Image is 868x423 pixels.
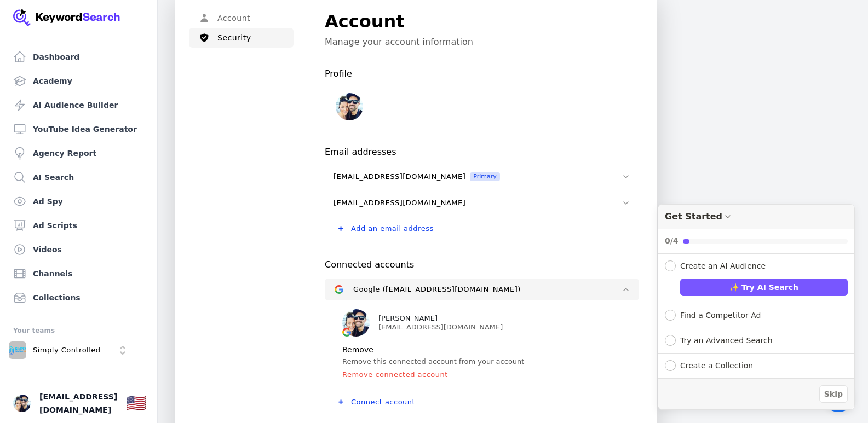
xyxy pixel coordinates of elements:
[729,282,798,293] span: ✨ Try AI Search
[126,392,146,414] button: 🇺🇸
[470,172,500,181] span: Primary
[9,239,148,260] a: Videos
[378,323,503,332] p: [EMAIL_ADDRESS][DOMAIN_NAME]
[658,204,855,410] div: Get Started
[325,65,352,83] p: Profile
[342,357,622,366] p: Remove this connected account from your account
[351,398,415,407] span: Connect account
[325,392,639,412] button: Connect account
[351,224,434,233] span: Add an email address
[9,341,26,359] img: Simply Controlled
[824,389,843,400] span: Skip
[325,37,639,48] p: Manage your account information
[334,199,465,207] span: [EMAIL_ADDRESS][DOMAIN_NAME]
[819,385,848,403] button: Skip
[9,94,148,116] a: AI Audience Builder
[680,310,761,321] div: Find a Competitor Ad
[9,46,148,68] a: Dashboard
[325,8,639,34] h1: Account
[353,285,521,294] div: Google ([EMAIL_ADDRESS][DOMAIN_NAME])
[680,360,753,372] div: Create a Collection
[9,215,148,236] a: Ad Scripts
[39,390,117,416] span: [EMAIL_ADDRESS][DOMAIN_NAME]
[9,190,148,212] a: Ad Spy
[342,345,373,355] p: Remove
[9,70,148,92] a: Academy
[680,335,773,346] div: Try an Advanced Search
[13,324,144,337] div: Your teams
[9,142,148,164] a: Agency Report
[126,393,146,413] div: 🇺🇸
[680,279,848,296] button: ✨ Try AI Search
[325,166,639,188] button: [EMAIL_ADDRESS][DOMAIN_NAME]Primary
[189,8,294,28] button: Account
[325,219,639,239] button: Add an email address
[335,285,343,294] img: Google
[13,9,120,26] img: Your Company
[9,166,148,188] a: AI Search
[658,354,854,378] button: Expand Checklist
[325,256,414,274] p: Connected accounts
[342,328,351,337] img: Google
[665,211,722,222] div: Get Started
[9,287,148,309] a: Collections
[658,205,854,253] button: Collapse Checklist
[13,395,31,412] button: Open user button
[9,341,131,359] button: Open organization switcher
[378,314,438,323] span: [PERSON_NAME]
[658,303,854,328] button: Expand Checklist
[658,205,854,229] div: Drag to move checklist
[665,235,679,247] div: 0/4
[342,370,448,379] button: Remove connected account
[189,28,294,48] button: Security
[9,263,148,285] a: Channels
[334,172,465,181] span: [EMAIL_ADDRESS][DOMAIN_NAME]
[325,143,396,161] p: Email addresses
[680,260,766,272] div: Create an AI Audience
[342,309,370,337] img: Billy Wood
[658,328,854,353] button: Expand Checklist
[658,254,854,272] button: Collapse Checklist
[33,345,101,355] p: Simply Controlled
[9,118,148,140] a: YouTube Idea Generator
[325,192,639,214] button: [EMAIL_ADDRESS][DOMAIN_NAME]
[325,279,639,300] button: GoogleGoogle ([EMAIL_ADDRESS][DOMAIN_NAME])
